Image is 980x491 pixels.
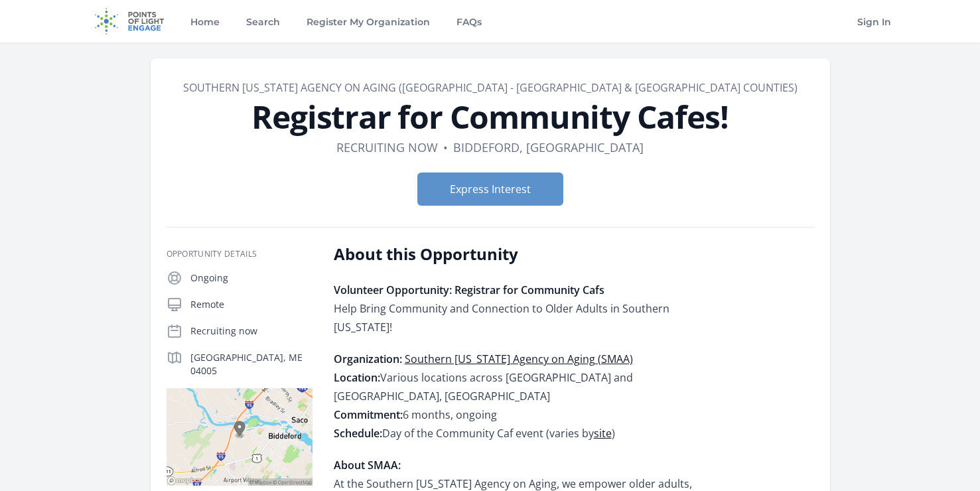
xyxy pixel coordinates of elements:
h3: Opportunity Details [167,249,313,259]
img: Map [167,388,313,486]
a: site [594,426,612,441]
p: Various locations across [GEOGRAPHIC_DATA] and [GEOGRAPHIC_DATA], [GEOGRAPHIC_DATA] 6 months, ong... [334,350,722,443]
strong: Schedule: [334,426,382,441]
strong: Commitment: [334,407,403,422]
strong: Volunteer Opportunity: Registrar for Community Cafs [334,283,604,297]
strong: Location: [334,370,380,385]
p: Help Bring Community and Connection to Older Adults in Southern [US_STATE]! [334,281,722,336]
strong: Organization: [334,352,402,366]
p: [GEOGRAPHIC_DATA], ME 04005 [190,351,313,378]
dd: Biddeford, [GEOGRAPHIC_DATA] [453,138,644,157]
div: • [443,138,448,157]
p: Recruiting now [190,324,313,338]
a: Southern [US_STATE] Agency on Aging (SMAA) [405,352,633,366]
a: Southern [US_STATE] Agency on Aging ([GEOGRAPHIC_DATA] - [GEOGRAPHIC_DATA] & [GEOGRAPHIC_DATA] Co... [183,80,798,95]
p: Ongoing [190,271,313,285]
strong: About SMAA: [334,458,401,472]
button: Express Interest [417,173,563,206]
p: Remote [190,298,313,311]
h1: Registrar for Community Cafes! [167,101,814,133]
dd: Recruiting now [336,138,438,157]
h2: About this Opportunity [334,244,722,265]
